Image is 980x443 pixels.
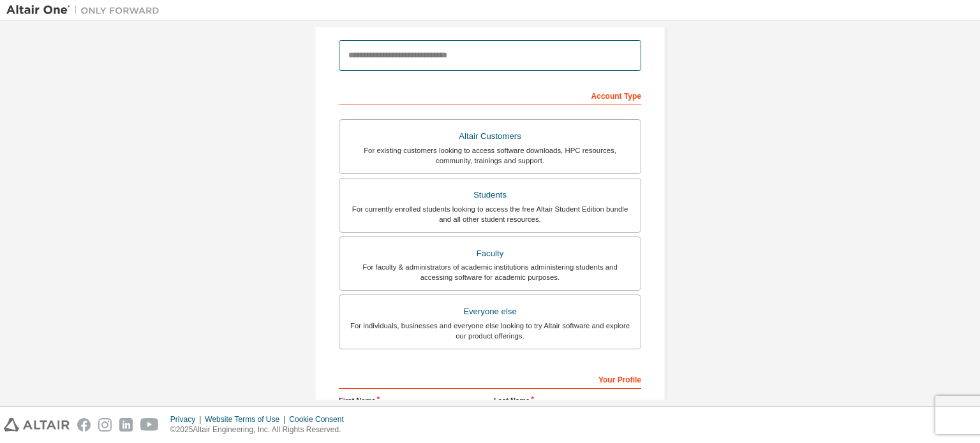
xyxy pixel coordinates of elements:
img: youtube.svg [140,418,159,432]
div: For faculty & administrators of academic institutions administering students and accessing softwa... [347,262,633,282]
img: Altair One [6,4,166,17]
div: Everyone else [347,303,633,321]
div: Students [347,186,633,204]
div: Your Profile [339,368,641,389]
img: instagram.svg [98,418,112,432]
img: linkedin.svg [119,418,133,432]
p: © 2025 Altair Engineering, Inc. All Rights Reserved. [170,425,352,435]
div: For currently enrolled students looking to access the free Altair Student Edition bundle and all ... [347,204,633,224]
div: Cookie Consent [289,414,351,425]
img: facebook.svg [77,418,91,432]
div: Altair Customers [347,127,633,145]
div: For existing customers looking to access software downloads, HPC resources, community, trainings ... [347,145,633,166]
label: Last Name [494,395,641,405]
img: altair_logo.svg [4,418,70,432]
div: For individuals, businesses and everyone else looking to try Altair software and explore our prod... [347,321,633,341]
div: Website Terms of Use [205,414,289,425]
div: Account Type [339,85,641,105]
label: First Name [339,395,486,405]
div: Privacy [170,414,205,425]
div: Faculty [347,245,633,263]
